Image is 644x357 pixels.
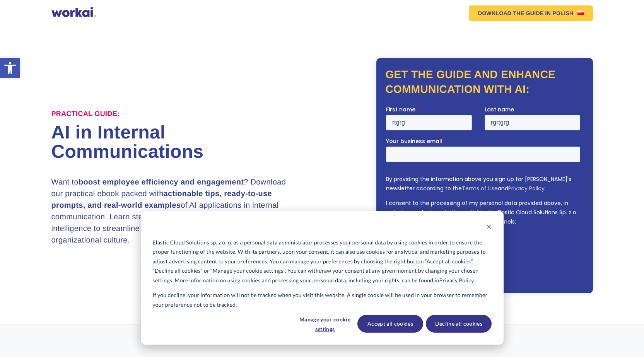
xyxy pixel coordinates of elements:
label: Practical Guide: [51,110,120,118]
h3: Want to ? Download our practical ebook packed with of AI applications in internal communication. ... [51,176,295,246]
button: Dismiss cookie banner [486,223,492,232]
h1: AI in Internal Communications [51,123,322,162]
a: Privacy Policy [439,276,474,285]
button: Decline all cookies [426,315,492,333]
p: Elastic Cloud Solutions sp. z o. o. as a personal data administrator processes your personal data... [152,238,491,285]
em: DOWNLOAD THE GUIDE [478,10,544,16]
img: US flag [577,10,584,15]
p: If you decline, your information will not be tracked when you visit this website. A single cookie... [152,290,491,309]
h2: Get the guide and enhance communication with AI: [386,67,584,97]
div: Cookie banner [141,211,504,345]
a: DOWNLOAD THE GUIDEIN POLISHUS flag [469,5,593,21]
iframe: Form 0 [386,106,583,279]
button: Accept all cookies [357,315,423,333]
button: Manage your cookie settings [295,315,355,333]
strong: boost employee efficiency and engagement [79,178,244,186]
